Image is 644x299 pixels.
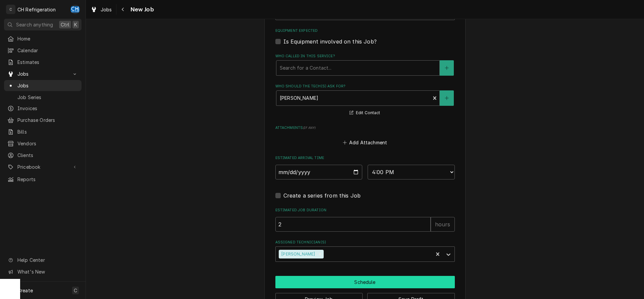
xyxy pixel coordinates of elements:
[17,82,78,89] span: Jobs
[341,138,388,147] button: Add Attachment
[4,115,82,126] a: Purchase Orders
[17,6,56,13] div: CH Refrigeration
[17,94,78,101] span: Job Series
[4,33,82,44] a: Home
[4,45,82,56] a: Calendar
[275,125,455,147] div: Attachments
[17,152,78,159] span: Clients
[275,155,455,179] div: Estimated Arrival Time
[17,176,78,183] span: Reports
[4,161,82,172] a: Go to Pricebook
[17,47,78,54] span: Calendar
[88,4,115,15] a: Jobs
[17,105,78,112] span: Invoices
[4,150,82,161] a: Clients
[275,276,455,288] button: Schedule
[4,126,82,137] a: Bills
[279,250,316,258] div: [PERSON_NAME]
[275,125,455,131] label: Attachments
[275,240,455,261] div: Assigned Technician(s)
[275,84,455,89] label: Who should the tech(s) ask for?
[303,126,316,130] span: ( if any )
[283,38,377,46] label: Is Equipment involved on this Job?
[4,57,82,68] a: Estimates
[16,21,53,28] span: Search anything
[70,5,80,14] div: CH
[4,254,82,266] a: Go to Help Center
[316,250,324,258] div: Remove Fred Gonzalez
[445,96,449,100] svg: Create New Contact
[4,19,82,30] button: Search anythingCtrlK
[445,66,449,70] svg: Create New Contact
[275,165,363,179] input: Date
[4,103,82,114] a: Invoices
[275,54,455,75] div: Who called in this service?
[17,59,78,66] span: Estimates
[4,80,82,91] a: Jobs
[101,6,112,13] span: Jobs
[4,174,82,185] a: Reports
[275,208,455,213] label: Estimated Job Duration
[70,5,80,14] div: Chris Hiraga's Avatar
[275,155,455,161] label: Estimated Arrival Time
[4,92,82,103] a: Job Series
[275,208,455,231] div: Estimated Job Duration
[4,266,82,277] a: Go to What's New
[275,84,455,117] div: Who should the tech(s) ask for?
[128,5,154,14] span: New Job
[61,21,69,28] span: Ctrl
[275,54,455,59] label: Who called in this service?
[74,21,77,28] span: K
[17,70,68,77] span: Jobs
[348,109,381,117] button: Edit Contact
[275,276,455,288] div: Button Group Row
[17,128,78,135] span: Bills
[118,4,128,15] button: Navigate back
[17,268,77,275] span: What's New
[6,5,15,14] div: C
[17,256,77,264] span: Help Center
[4,68,82,79] a: Go to Jobs
[4,138,82,149] a: Vendors
[440,90,454,106] button: Create New Contact
[17,163,68,170] span: Pricebook
[275,28,455,33] label: Equipment Expected
[17,117,78,124] span: Purchase Orders
[17,35,78,42] span: Home
[275,240,455,245] label: Assigned Technician(s)
[283,192,361,200] label: Create a series from this Job
[275,28,455,45] div: Equipment Expected
[368,165,455,179] select: Time Select
[431,217,455,232] div: hours
[17,288,33,293] span: Create
[440,60,454,76] button: Create New Contact
[74,287,77,294] span: C
[17,140,78,147] span: Vendors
